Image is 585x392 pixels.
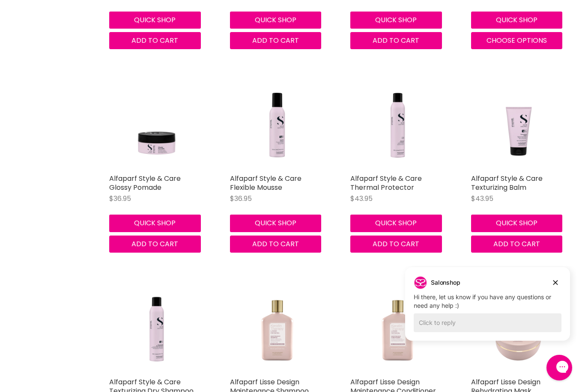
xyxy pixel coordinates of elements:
span: Add to cart [493,239,540,249]
span: Add to cart [373,239,419,249]
a: Alfaparf Style & Care Glossy Pomade [109,174,181,192]
button: Quick shop [230,12,322,29]
span: $36.95 [109,194,131,203]
button: Quick shop [350,12,442,29]
img: Alfaparf Style & Care Flexible Mousse [230,75,325,170]
button: Quick shop [230,215,322,232]
button: Quick shop [109,215,201,232]
button: Add to cart [109,32,201,49]
button: Add to cart [230,32,322,49]
iframe: Gorgias live chat messenger [542,352,576,383]
span: $43.95 [471,194,493,203]
span: Add to cart [373,35,419,45]
img: Alfaparf Lisse Design Maintenance Shampoo [230,278,325,373]
button: Add to cart [350,236,442,253]
button: Add to cart [471,236,563,253]
iframe: Gorgias live chat campaigns [399,266,576,354]
button: Quick shop [471,12,563,29]
span: Choose options [487,35,547,45]
button: Quick shop [109,12,201,29]
img: Alfaparf Style & Care Texturizing Dry Shampoo [109,278,204,373]
span: Add to cart [131,239,178,249]
button: Add to cart [350,32,442,49]
img: Alfaparf Style & Care Texturizing Balm [471,75,566,170]
a: Alfaparf Style & Care Texturizing Balm [471,174,543,192]
img: Alfaparf Style & Care Thermal Protector [350,75,445,170]
span: $36.95 [230,194,252,203]
img: Alfaparf Lisse Design Maintenance Conditioner [350,278,445,373]
button: Quick shop [471,215,563,232]
button: Add to cart [109,236,201,253]
span: Add to cart [131,35,178,45]
button: Choose options [471,32,563,49]
a: Alfaparf Style & Care Flexible Mousse [230,174,301,192]
span: Add to cart [252,35,299,45]
img: Alfaparf Style & Care Glossy Pomade [109,75,204,170]
button: Add to cart [230,236,322,253]
button: Quick shop [350,215,442,232]
span: Add to cart [252,239,299,249]
a: Alfaparf Style & Care Thermal Protector [350,174,422,192]
span: $43.95 [350,194,373,203]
